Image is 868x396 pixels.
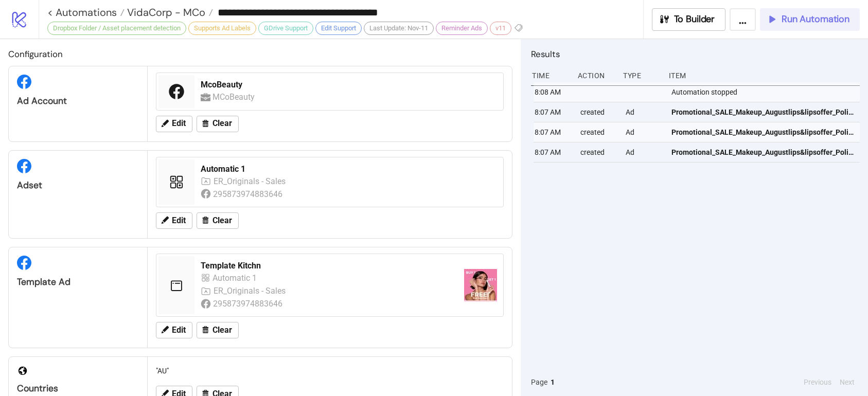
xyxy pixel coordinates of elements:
[8,47,512,61] h2: Configuration
[625,142,663,162] div: Ad
[172,119,186,128] span: Edit
[152,361,508,381] div: "AU"
[212,272,259,284] div: Automatic 1
[212,119,232,128] span: Clear
[197,322,239,338] button: Clear
[17,383,139,394] div: Countries
[17,179,139,191] div: Adset
[760,8,860,31] button: Run Automation
[579,122,618,142] div: created
[188,22,256,35] div: Supports Ad Labels
[531,66,570,85] div: Time
[652,8,726,31] button: To Builder
[125,6,205,19] span: VidaCorp - MCo
[197,212,239,229] button: Clear
[17,95,139,107] div: Ad Account
[172,326,186,335] span: Edit
[464,269,497,302] img: https://scontent-fra3-1.xx.fbcdn.net/v/t45.1600-4/479724001_120216927173110694_899479758034190333...
[801,376,835,388] button: Previous
[172,216,186,225] span: Edit
[213,297,285,310] div: 295873974883646
[47,22,186,35] div: Dropbox Folder / Asset placement detection
[436,22,488,35] div: Reminder Ads
[315,22,362,35] div: Edit Support
[547,376,558,388] button: 1
[579,142,618,162] div: created
[730,8,756,31] button: ...
[201,164,497,175] div: Automatic 1
[212,216,232,225] span: Clear
[534,122,572,142] div: 8:07 AM
[671,106,855,118] span: Promotional_SALE_Makeup_Augustlips&lipsoffer_Polished_Image_20250812_ANZ
[531,47,860,61] h2: Results
[214,175,288,188] div: ER_Originals - Sales
[125,7,213,17] a: VidaCorp - MCo
[490,22,511,35] div: v11
[17,276,139,288] div: Template Ad
[201,79,497,91] div: McoBeauty
[156,322,192,338] button: Edit
[213,188,285,201] div: 295873974883646
[214,284,288,297] div: ER_Originals - Sales
[668,66,860,85] div: Item
[622,66,661,85] div: Type
[577,66,615,85] div: Action
[212,91,257,103] div: MCoBeauty
[671,147,855,158] span: Promotional_SALE_Makeup_Augustlips&lipsoffer_Polished_Image_20250812_ANZ
[670,82,862,102] div: Automation stopped
[671,102,855,122] a: Promotional_SALE_Makeup_Augustlips&lipsoffer_Polished_Image_20250812_ANZ
[671,142,855,162] a: Promotional_SALE_Makeup_Augustlips&lipsoffer_Polished_Image_20250812_ANZ
[625,102,663,122] div: Ad
[671,127,855,138] span: Promotional_SALE_Makeup_Augustlips&lipsoffer_Polished_Image_20250812_ANZ
[258,22,313,35] div: GDrive Support
[782,13,849,25] span: Run Automation
[534,142,572,162] div: 8:07 AM
[156,116,192,132] button: Edit
[531,376,547,388] span: Page
[201,260,456,272] div: Template Kitchn
[534,102,572,122] div: 8:07 AM
[579,102,618,122] div: created
[534,82,572,102] div: 8:08 AM
[674,13,715,25] span: To Builder
[671,122,855,142] a: Promotional_SALE_Makeup_Augustlips&lipsoffer_Polished_Image_20250812_ANZ
[837,376,858,388] button: Next
[212,326,232,335] span: Clear
[625,122,663,142] div: Ad
[156,212,192,229] button: Edit
[47,7,125,17] a: < Automations
[364,22,434,35] div: Last Update: Nov-11
[197,116,239,132] button: Clear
